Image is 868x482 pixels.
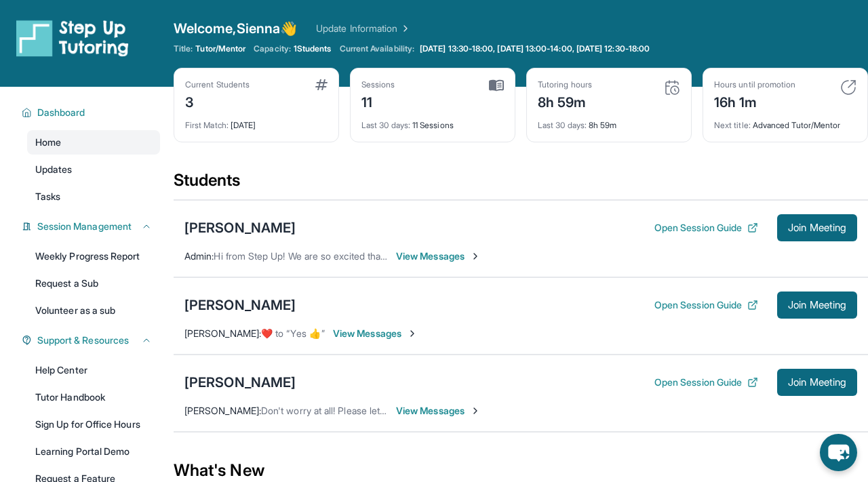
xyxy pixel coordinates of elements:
button: Open Session Guide [654,298,758,312]
img: card [840,79,856,96]
a: Tutor Handbook [27,385,160,409]
span: Don't worry at all! Please let me know if you need to adjust anything with session timing or have... [261,405,773,416]
div: Advanced Tutor/Mentor [714,112,856,131]
button: Dashboard [32,106,152,119]
span: Join Meeting [788,378,846,386]
img: Chevron-Right [470,405,481,416]
span: View Messages [333,327,418,340]
button: Join Meeting [777,214,857,241]
span: [DATE] 13:30-18:00, [DATE] 13:00-14:00, [DATE] 12:30-18:00 [420,43,650,54]
span: Welcome, Sienna 👋 [174,19,297,38]
a: Weekly Progress Report [27,244,160,268]
button: Join Meeting [777,369,857,396]
span: Current Availability: [340,43,414,54]
button: chat-button [820,434,857,471]
span: [PERSON_NAME] : [184,327,261,339]
a: Updates [27,157,160,182]
div: 8h 59m [538,90,592,112]
div: Hours until promotion [714,79,795,90]
img: card [315,79,328,90]
span: Title: [174,43,193,54]
div: [DATE] [185,112,328,131]
span: Join Meeting [788,301,846,309]
img: card [664,79,680,96]
span: Home [35,136,61,149]
span: View Messages [396,404,481,418]
a: Home [27,130,160,155]
a: Sign Up for Office Hours [27,412,160,437]
span: View Messages [396,249,481,263]
img: Chevron-Right [407,328,418,339]
span: Support & Resources [37,334,129,347]
span: Tasks [35,190,60,203]
button: Open Session Guide [654,376,758,389]
button: Open Session Guide [654,221,758,235]
div: 11 [361,90,395,112]
a: Update Information [316,22,411,35]
img: Chevron-Right [470,251,481,262]
img: logo [16,19,129,57]
div: 11 Sessions [361,112,504,131]
div: Tutoring hours [538,79,592,90]
div: 8h 59m [538,112,680,131]
div: Current Students [185,79,250,90]
span: Join Meeting [788,224,846,232]
div: 3 [185,90,250,112]
span: Tutor/Mentor [195,43,245,54]
div: [PERSON_NAME] [184,373,296,392]
div: 16h 1m [714,90,795,112]
span: Admin : [184,250,214,262]
span: Last 30 days : [361,120,410,130]
span: Next title : [714,120,751,130]
a: Tasks [27,184,160,209]
a: Help Center [27,358,160,382]
button: Join Meeting [777,292,857,319]
button: Session Management [32,220,152,233]
span: Capacity: [254,43,291,54]
div: [PERSON_NAME] [184,296,296,315]
div: [PERSON_NAME] [184,218,296,237]
a: Volunteer as a sub [27,298,160,323]
a: [DATE] 13:30-18:00, [DATE] 13:00-14:00, [DATE] 12:30-18:00 [417,43,652,54]
span: Last 30 days : [538,120,587,130]
a: Request a Sub [27,271,160,296]
img: Chevron Right [397,22,411,35]
span: First Match : [185,120,229,130]
img: card [489,79,504,92]
span: Updates [35,163,73,176]
span: 1 Students [294,43,332,54]
span: Session Management [37,220,132,233]
button: Support & Resources [32,334,152,347]
span: ​❤️​ to “ Yes 👍 ” [261,327,325,339]
a: Learning Portal Demo [27,439,160,464]
div: Sessions [361,79,395,90]
div: Students [174,169,868,199]
span: [PERSON_NAME] : [184,405,261,416]
span: Dashboard [37,106,85,119]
